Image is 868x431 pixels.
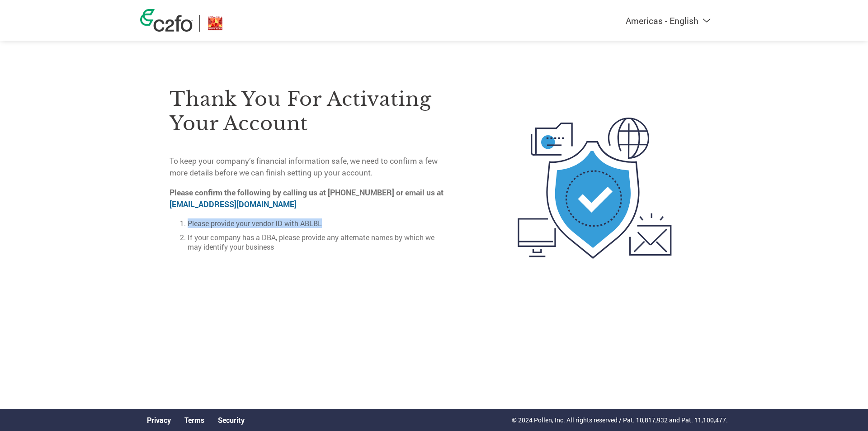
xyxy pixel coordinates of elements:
p: © 2024 Pollen, Inc. All rights reserved / Pat. 10,817,932 and Pat. 11,100,477. [512,415,728,425]
h3: Thank you for activating your account [170,87,450,136]
img: activated [501,67,688,309]
p: To keep your company’s financial information safe, we need to confirm a few more details before w... [170,155,450,179]
li: Please provide your vendor ID with ABLBL [188,218,450,228]
img: c2fo logo [140,9,193,32]
img: ABLBL [207,15,224,32]
a: Terms [184,415,204,425]
strong: Please confirm the following by calling us at [PHONE_NUMBER] or email us at [170,187,443,209]
a: [EMAIL_ADDRESS][DOMAIN_NAME] [170,199,297,209]
a: Privacy [147,415,171,425]
li: If your company has a DBA, please provide any alternate names by which we may identify your business [188,232,450,251]
a: Security [218,415,245,425]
